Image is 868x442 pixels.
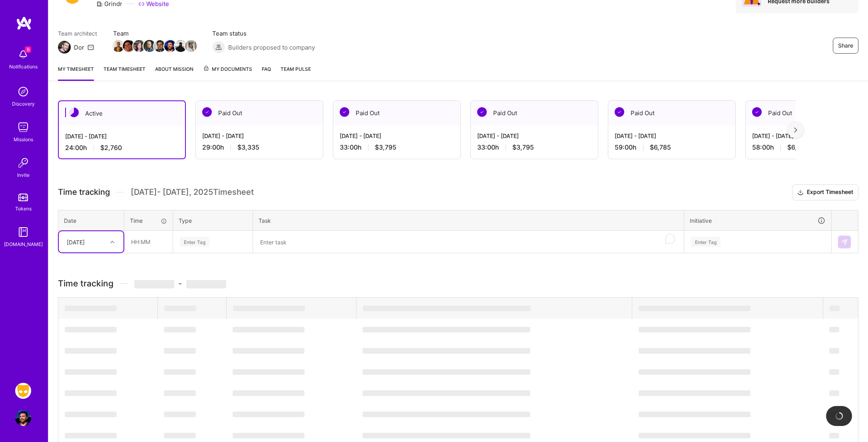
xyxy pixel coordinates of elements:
[830,306,840,311] span: ‌
[65,433,117,438] span: ‌
[15,224,31,240] img: guide book
[362,433,530,438] span: ‌
[835,412,844,420] img: loading
[65,390,117,396] span: ‌
[375,143,396,152] span: $3,795
[58,278,858,288] h3: Time tracking
[131,187,254,197] span: [DATE] - [DATE] , 2025 Timesheet
[186,39,196,53] a: Team Member Avatar
[175,39,186,53] a: Team Member Avatar
[838,42,853,50] span: Share
[15,155,31,171] img: Invite
[65,412,117,417] span: ‌
[13,383,33,399] a: Grindr: Data + FE + CyberSecurity + QA
[130,216,167,225] div: Time
[164,306,196,311] span: ‌
[212,29,315,38] span: Team status
[164,348,196,354] span: ‌
[639,327,751,332] span: ‌
[125,231,172,252] input: HH:MM
[690,216,826,225] div: Initiative
[123,40,135,52] img: Team Member Avatar
[333,101,460,125] div: Paid Out
[65,327,117,332] span: ‌
[233,390,305,396] span: ‌
[164,369,196,375] span: ‌
[18,194,28,201] img: tokens
[233,327,305,332] span: ‌
[639,433,751,438] span: ‌
[14,135,33,144] div: Missions
[155,39,165,53] a: Team Member Avatar
[615,107,624,117] img: Paid Out
[113,29,196,38] span: Team
[15,46,31,62] img: bell
[25,46,31,53] span: 6
[237,143,259,152] span: $3,335
[233,433,305,438] span: ‌
[202,107,212,117] img: Paid Out
[752,107,762,117] img: Paid Out
[639,390,751,396] span: ‌
[196,101,323,125] div: Paid Out
[829,433,839,438] span: ‌
[752,132,866,140] div: [DATE] - [DATE]
[164,433,196,438] span: ‌
[165,39,175,53] a: Team Member Avatar
[164,412,196,417] span: ‌
[17,171,30,179] div: Invite
[15,84,31,100] img: discovery
[143,40,155,52] img: Team Member Avatar
[233,348,305,354] span: ‌
[477,143,591,152] div: 33:00 h
[608,101,735,125] div: Paid Out
[4,240,43,248] div: [DOMAIN_NAME]
[134,278,226,288] span: -
[15,383,31,399] img: Grindr: Data + FE + CyberSecurity + QA
[471,101,598,125] div: Paid Out
[15,204,32,213] div: Tokens
[65,369,117,375] span: ‌
[65,132,179,140] div: [DATE] - [DATE]
[65,144,179,152] div: 24:00 h
[58,187,110,197] span: Time tracking
[228,43,315,52] span: Builders proposed to company
[262,65,271,81] a: FAQ
[639,412,751,417] span: ‌
[134,280,174,288] span: ‌
[58,29,97,38] span: Team architect
[362,348,530,354] span: ‌
[100,144,122,152] span: $2,760
[477,107,487,117] img: Paid Out
[154,40,166,52] img: Team Member Avatar
[164,327,196,332] span: ‌
[58,210,124,231] th: Date
[797,188,804,197] i: icon Download
[173,210,253,231] th: Type
[615,132,729,140] div: [DATE] - [DATE]
[233,369,305,375] span: ‌
[203,65,252,74] span: My Documents
[65,306,117,311] span: ‌
[180,236,209,248] div: Enter Tag
[96,1,103,7] i: icon CompanyGray
[639,306,751,311] span: ‌
[362,327,530,332] span: ‌
[639,369,751,375] span: ‌
[74,43,84,52] div: Dor
[650,143,671,152] span: $6,785
[340,132,454,140] div: [DATE] - [DATE]
[59,101,185,126] div: Active
[186,280,226,288] span: ‌
[65,348,117,354] span: ‌
[639,348,751,354] span: ‌
[58,65,94,81] a: My timesheet
[164,390,196,396] span: ‌
[16,16,32,30] img: logo
[134,39,144,53] a: Team Member Avatar
[15,119,31,135] img: teamwork
[253,210,684,231] th: Task
[12,100,35,108] div: Discovery
[841,239,848,245] img: Submit
[362,369,530,375] span: ‌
